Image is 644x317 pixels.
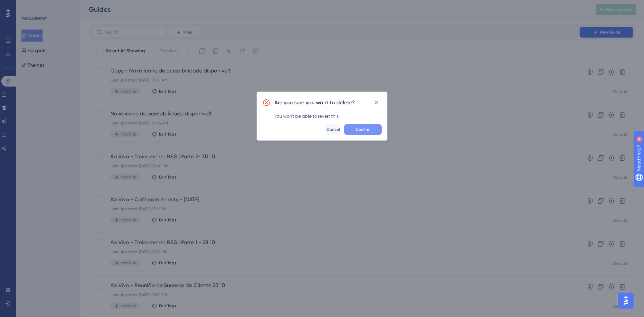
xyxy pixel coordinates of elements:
[16,2,42,10] span: Need Help?
[326,127,340,132] span: Cancel
[47,3,49,9] div: 4
[356,127,370,132] span: Confirm
[616,290,636,311] iframe: UserGuiding AI Assistant Launcher
[274,112,382,120] div: You won't be able to revert this.
[274,99,355,107] h2: Are you sure you want to delete?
